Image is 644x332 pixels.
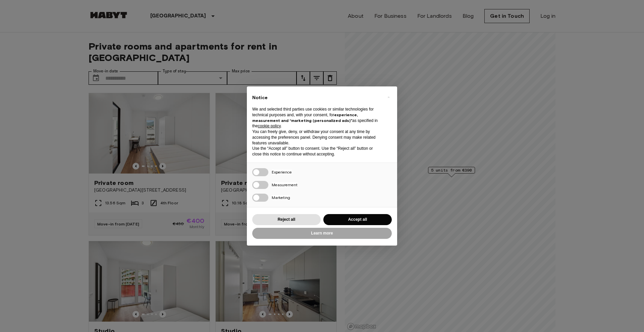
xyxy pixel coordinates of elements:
p: We and selected third parties use cookies or similar technologies for technical purposes and, wit... [252,107,381,129]
span: Measurement [272,182,298,187]
button: Learn more [252,228,392,239]
button: Accept all [323,214,392,225]
span: Experience [272,170,292,175]
button: Close this notice [383,92,394,103]
strong: experience, measurement and “marketing (personalized ads)” [252,112,358,123]
h2: Notice [252,94,381,101]
a: cookie policy [258,124,281,128]
span: × [387,93,390,101]
p: You can freely give, deny, or withdraw your consent at any time by accessing the preferences pane... [252,129,381,146]
button: Reject all [252,214,321,225]
span: Marketing [272,195,290,200]
p: Use the “Accept all” button to consent. Use the “Reject all” button or close this notice to conti... [252,146,381,157]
